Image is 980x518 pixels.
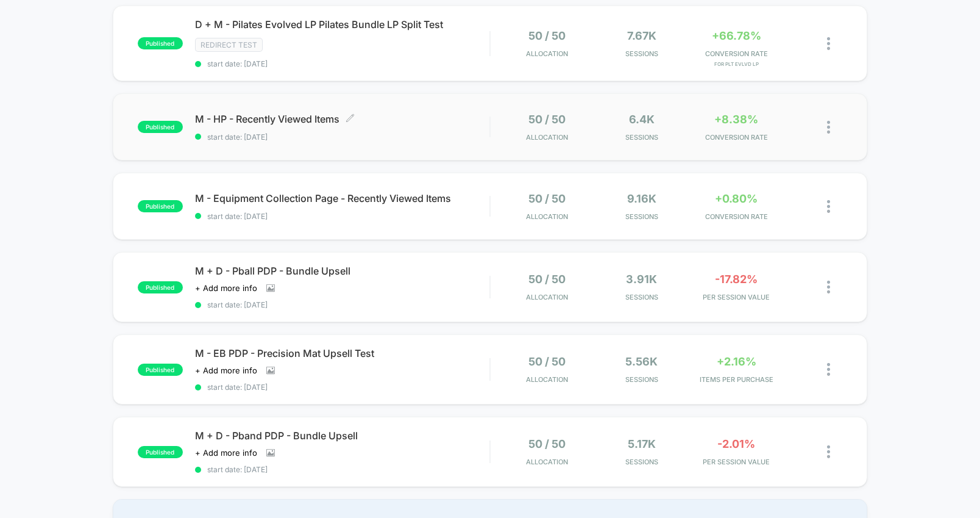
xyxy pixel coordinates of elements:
span: 7.67k [627,29,656,42]
span: Allocation [526,49,568,58]
span: ITEMS PER PURCHASE [692,375,781,384]
span: start date: [DATE] [195,300,489,309]
span: published [138,364,183,376]
span: published [138,446,183,458]
span: 50 / 50 [528,113,566,126]
span: +66.78% [712,29,761,42]
span: D + M - Pilates Evolved LP Pilates Bundle LP Split Test [195,18,489,31]
span: CONVERSION RATE [692,49,781,58]
span: + Add more info [195,283,257,293]
span: published [138,37,183,49]
span: +2.16% [717,355,756,368]
span: 6.4k [629,113,655,126]
span: 50 / 50 [528,355,566,368]
img: close [827,281,830,293]
span: 9.16k [627,192,656,205]
span: PER SESSION VALUE [692,293,781,301]
span: 5.17k [628,437,656,450]
span: M - Equipment Collection Page - Recently Viewed Items [195,192,489,204]
img: close [827,37,830,50]
span: Allocation [526,375,568,384]
span: 5.56k [625,355,658,368]
img: close [827,121,830,134]
span: + Add more info [195,365,257,375]
span: Sessions [597,458,686,466]
span: start date: [DATE] [195,383,489,392]
span: +0.80% [715,192,758,205]
span: Sessions [597,133,686,142]
span: -17.82% [715,273,758,286]
span: Sessions [597,375,686,384]
span: + Add more info [195,448,257,458]
span: M - EB PDP - Precision Mat Upsell Test [195,347,489,359]
img: close [827,445,830,458]
span: M + D - Pball PDP - Bundle Upsell [195,265,489,277]
span: Sessions [597,49,686,58]
span: Allocation [526,212,568,221]
span: start date: [DATE] [195,465,489,474]
img: close [827,363,830,376]
span: 50 / 50 [528,192,566,205]
img: close [827,200,830,213]
span: start date: [DATE] [195,212,489,221]
span: +8.38% [714,113,758,126]
span: Sessions [597,293,686,301]
span: M + D - Pband PDP - Bundle Upsell [195,430,489,442]
span: Allocation [526,133,568,142]
span: published [138,121,183,133]
span: CONVERSION RATE [692,212,781,221]
span: Allocation [526,458,568,466]
span: start date: [DATE] [195,132,489,142]
span: 50 / 50 [528,437,566,450]
span: 50 / 50 [528,29,566,42]
span: Redirect Test [195,38,263,52]
span: start date: [DATE] [195,59,489,68]
span: for PLT EVLVD LP [692,61,781,67]
span: Allocation [526,293,568,301]
span: PER SESSION VALUE [692,458,781,466]
span: published [138,281,183,293]
span: M - HP - Recently Viewed Items [195,113,489,125]
span: 50 / 50 [528,273,566,286]
span: Sessions [597,212,686,221]
span: 3.91k [626,273,657,286]
span: published [138,200,183,212]
span: -2.01% [717,437,755,450]
span: CONVERSION RATE [692,133,781,142]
